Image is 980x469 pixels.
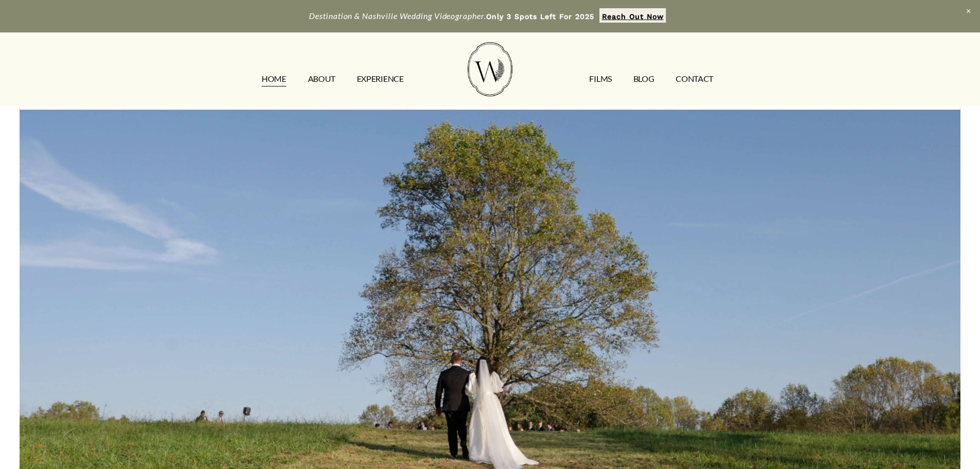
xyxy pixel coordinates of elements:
a: HOME [262,71,286,87]
img: Wild Fern Weddings [468,42,512,96]
a: EXPERIENCE [357,71,404,87]
a: Reach Out Now [599,8,666,23]
a: ABOUT [308,71,335,87]
a: FILMS [589,71,611,87]
strong: Reach Out Now [602,12,664,21]
a: Blog [633,71,655,87]
a: CONTACT [676,71,713,87]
